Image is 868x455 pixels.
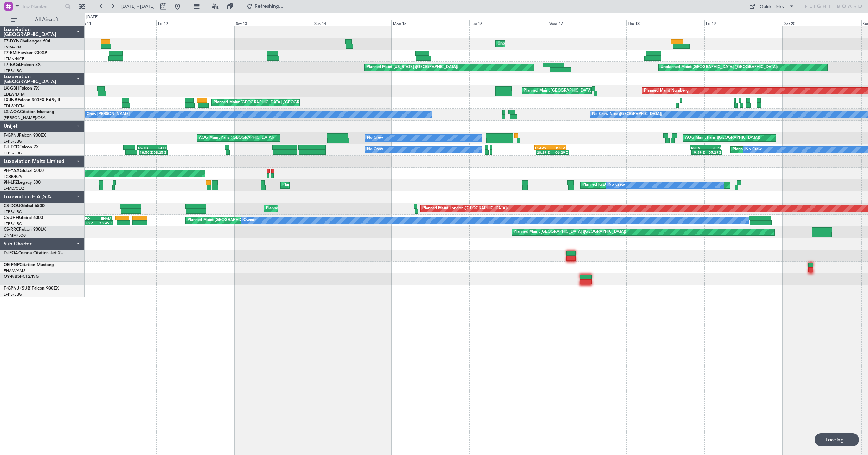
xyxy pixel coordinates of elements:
[691,145,706,150] div: KSEA
[140,150,153,154] div: 18:50 Z
[96,221,112,225] div: 10:45 Z
[4,115,46,121] a: [PERSON_NAME]/QSA
[4,150,22,156] a: LFPB/LBG
[80,221,96,225] div: 00:30 Z
[4,263,54,267] a: OE-FNPCitation Mustang
[4,39,50,44] a: T7-DYNChallenger 604
[537,150,553,154] div: 20:29 Z
[4,63,21,67] span: T7-EAGL
[760,4,784,11] div: Quick Links
[367,133,383,143] div: No Crew
[4,174,22,179] a: FCBB/BZV
[514,227,626,237] div: Planned Maint [GEOGRAPHIC_DATA] ([GEOGRAPHIC_DATA])
[4,180,18,185] span: 9H-LPZ
[704,20,783,26] div: Fri 19
[4,145,39,149] a: F-HECDFalcon 7X
[96,216,111,220] div: EHAM
[815,433,859,446] div: Loading...
[4,216,19,220] span: CS-JHH
[366,62,458,73] div: Planned Maint [US_STATE] ([GEOGRAPHIC_DATA])
[4,216,43,220] a: CS-JHHGlobal 6000
[4,221,22,226] a: LFPB/LBG
[4,180,41,185] a: 9H-LPZLegacy 500
[498,39,589,49] div: Unplanned Maint [GEOGRAPHIC_DATA] (Riga Intl)
[550,145,565,150] div: KSEA
[4,92,25,97] a: EDLW/DTM
[4,251,63,255] a: D-IEGACessna Citation Jet 2+
[313,20,391,26] div: Sun 14
[4,263,20,267] span: OE-FNP
[367,144,383,155] div: No Crew
[4,98,60,102] a: LX-INBFalcon 900EX EASy II
[8,14,77,25] button: All Aircraft
[4,275,39,279] a: OY-NBSPC12/NG
[153,150,167,154] div: 03:25 Z
[19,17,75,22] span: All Aircraft
[4,268,25,273] a: EHAM/AMS
[4,63,41,67] a: T7-EAGLFalcon 8X
[524,86,636,96] div: Planned Maint [GEOGRAPHIC_DATA] ([GEOGRAPHIC_DATA])
[86,14,98,20] div: [DATE]
[535,145,550,150] div: EGGW
[4,133,19,138] span: F-GPNJ
[156,20,235,26] div: Fri 12
[469,20,548,26] div: Tue 16
[4,103,25,109] a: EDLW/DTM
[4,86,19,91] span: LX-GBH
[4,204,45,208] a: CS-DOUGlobal 6500
[4,275,20,279] span: OY-NBS
[4,110,55,114] a: LX-AOACitation Mustang
[235,20,313,26] div: Sat 13
[4,139,22,144] a: LFPB/LBG
[4,204,20,208] span: CS-DOU
[243,1,286,12] button: Refreshing...
[138,145,152,150] div: UGTB
[422,203,508,214] div: Planned Maint London ([GEOGRAPHIC_DATA])
[4,56,25,62] a: LFMN/NCE
[745,144,762,155] div: No Crew
[745,1,798,12] button: Quick Links
[4,86,39,91] a: LX-GBHFalcon 7X
[707,150,721,154] div: 05:29 Z
[214,97,326,108] div: Planned Maint [GEOGRAPHIC_DATA] ([GEOGRAPHIC_DATA])
[4,227,19,232] span: CS-RRC
[4,51,17,55] span: T7-EMI
[199,133,274,143] div: AOG Maint Paris ([GEOGRAPHIC_DATA])
[4,133,46,138] a: F-GPNJFalcon 900EX
[152,145,166,150] div: RJTT
[692,150,707,154] div: 19:59 Z
[4,209,22,215] a: LFPB/LBG
[391,20,470,26] div: Mon 15
[254,4,284,9] span: Refreshing...
[4,292,22,297] a: LFPB/LBG
[4,286,59,291] a: F-GPNJ (SUB)Falcon 900EX
[592,109,662,120] div: No Crew Nice ([GEOGRAPHIC_DATA])
[4,227,46,232] a: CS-RRCFalcon 900LX
[266,203,378,214] div: Planned Maint [GEOGRAPHIC_DATA] ([GEOGRAPHIC_DATA])
[4,68,22,73] a: LFPB/LBG
[626,20,705,26] div: Thu 18
[608,180,625,190] div: No Crew
[685,133,760,143] div: AOG Maint Paris ([GEOGRAPHIC_DATA])
[4,45,21,50] a: EVRA/RIX
[80,109,130,120] div: No Crew [PERSON_NAME]
[4,286,32,291] span: F-GPNJ (SUB)
[661,62,778,73] div: Unplanned Maint [GEOGRAPHIC_DATA] ([GEOGRAPHIC_DATA])
[188,215,300,226] div: Planned Maint [GEOGRAPHIC_DATA] ([GEOGRAPHIC_DATA])
[733,144,845,155] div: Planned Maint [GEOGRAPHIC_DATA] ([GEOGRAPHIC_DATA])
[553,150,568,154] div: 06:29 Z
[4,98,17,102] span: LX-INB
[582,180,683,190] div: Planned [GEOGRAPHIC_DATA] ([GEOGRAPHIC_DATA])
[783,20,861,26] div: Sat 20
[4,39,20,44] span: T7-DYN
[121,3,155,10] span: [DATE] - [DATE]
[4,145,19,149] span: F-HECD
[243,215,256,226] div: Owner
[706,145,721,150] div: LFPB
[548,20,626,26] div: Wed 17
[22,1,63,12] input: Trip Number
[4,169,44,173] a: 9H-YAAGlobal 5000
[4,251,18,255] span: D-IEGA
[78,20,156,26] div: Thu 11
[4,233,26,238] a: DNMM/LOS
